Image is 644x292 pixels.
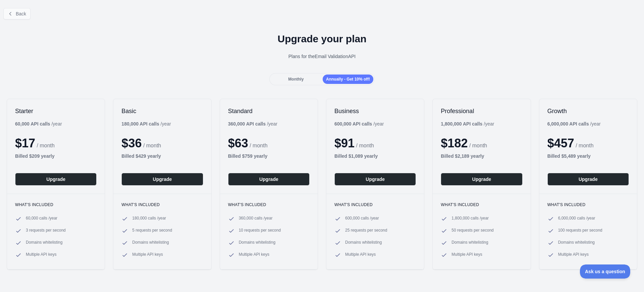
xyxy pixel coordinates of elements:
div: / year [334,120,384,127]
b: 360,000 API calls [228,121,266,127]
b: 1,800,000 API calls [441,121,482,127]
h2: Standard [228,107,310,115]
div: / year [228,120,277,127]
div: / year [441,120,494,127]
b: 600,000 API calls [334,121,372,127]
span: $ 91 [334,136,355,150]
iframe: Toggle Customer Support [580,264,631,279]
h2: Business [334,107,416,115]
h2: Professional [441,107,522,115]
span: $ 182 [441,136,468,150]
